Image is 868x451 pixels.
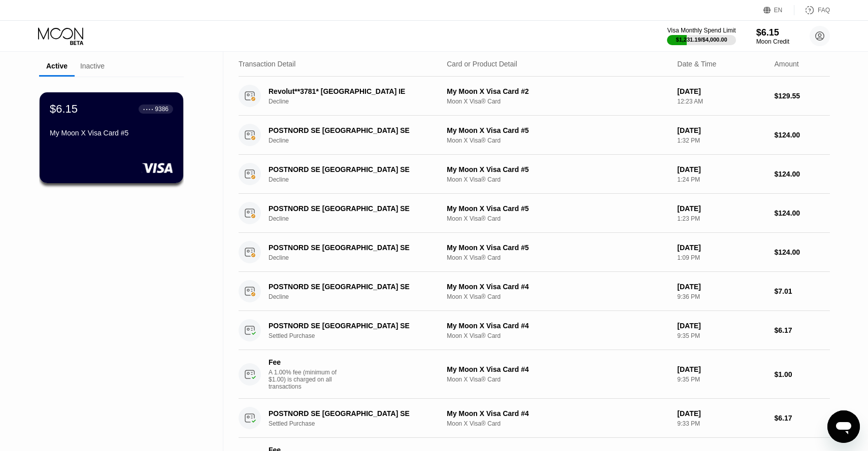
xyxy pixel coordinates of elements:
div: Inactive [80,62,105,70]
div: Decline [269,137,449,144]
div: $1,231.19 / $4,000.00 [676,37,727,43]
div: $6.17 [775,414,830,422]
div: My Moon X Visa Card #5 [447,204,669,213]
div: My Moon X Visa Card #5 [447,165,669,174]
div: My Moon X Visa Card #5 [447,244,669,252]
div: Moon X Visa® Card [447,254,669,261]
div: FAQ [818,7,830,14]
div: FeeA 1.00% fee (minimum of $1.00) is charged on all transactionsMy Moon X Visa Card #4Moon X Visa... [239,350,830,399]
div: Decline [269,98,449,105]
div: POSTNORD SE [GEOGRAPHIC_DATA] SEDeclineMy Moon X Visa Card #5Moon X Visa® Card[DATE]1:09 PM$124.00 [239,233,830,272]
div: Decline [269,176,449,183]
div: $124.00 [775,131,830,139]
div: My Moon X Visa Card #5 [50,129,173,137]
div: $124.00 [775,170,830,178]
div: [DATE] [677,283,766,291]
div: My Moon X Visa Card #4 [447,409,669,418]
div: [DATE] [677,165,766,174]
div: [DATE] [677,87,766,95]
div: Settled Purchase [269,420,449,427]
div: $1.00 [775,370,830,378]
div: Fee [269,358,340,366]
div: 9:33 PM [677,420,766,427]
div: ● ● ● ● [143,108,153,111]
div: $6.15Moon Credit [756,27,789,45]
div: Date & Time [677,60,716,68]
div: My Moon X Visa Card #4 [447,322,669,330]
div: EN [774,7,783,14]
div: Transaction Detail [239,60,295,68]
div: [DATE] [677,322,766,330]
div: Visa Monthly Spend Limit [667,27,736,34]
div: 1:24 PM [677,176,766,183]
div: POSTNORD SE [GEOGRAPHIC_DATA] SE [269,204,436,213]
div: POSTNORD SE [GEOGRAPHIC_DATA] SE [269,165,436,174]
div: POSTNORD SE [GEOGRAPHIC_DATA] SESettled PurchaseMy Moon X Visa Card #4Moon X Visa® Card[DATE]9:35... [239,311,830,350]
div: POSTNORD SE [GEOGRAPHIC_DATA] SEDeclineMy Moon X Visa Card #4Moon X Visa® Card[DATE]9:36 PM$7.01 [239,272,830,311]
div: EN [763,5,794,15]
div: 9:35 PM [677,376,766,383]
div: Settled Purchase [269,332,449,339]
div: [DATE] [677,204,766,213]
div: POSTNORD SE [GEOGRAPHIC_DATA] SE [269,322,436,330]
div: POSTNORD SE [GEOGRAPHIC_DATA] SEDeclineMy Moon X Visa Card #5Moon X Visa® Card[DATE]1:32 PM$124.00 [239,116,830,155]
div: [DATE] [677,126,766,134]
div: Decline [269,215,449,222]
div: Active [46,62,68,70]
div: My Moon X Visa Card #4 [447,283,669,291]
div: POSTNORD SE [GEOGRAPHIC_DATA] SESettled PurchaseMy Moon X Visa Card #4Moon X Visa® Card[DATE]9:33... [239,399,830,438]
div: 12:23 AM [677,98,766,105]
div: Decline [269,254,449,261]
div: 1:32 PM [677,137,766,144]
div: Card or Product Detail [447,60,517,68]
div: My Moon X Visa Card #4 [447,365,669,373]
div: Revolut**3781* [GEOGRAPHIC_DATA] IE [269,87,436,95]
div: Moon Credit [756,38,789,45]
div: $124.00 [775,248,830,256]
div: Revolut**3781* [GEOGRAPHIC_DATA] IEDeclineMy Moon X Visa Card #2Moon X Visa® Card[DATE]12:23 AM$1... [239,77,830,116]
div: $6.17 [775,326,830,334]
div: Moon X Visa® Card [447,176,669,183]
div: $124.00 [775,209,830,217]
div: POSTNORD SE [GEOGRAPHIC_DATA] SE [269,409,436,418]
div: 1:09 PM [677,254,766,261]
div: Decline [269,293,449,300]
iframe: Knapp för att öppna meddelandefönstret [827,410,860,443]
div: Moon X Visa® Card [447,293,669,300]
div: Moon X Visa® Card [447,98,669,105]
div: Visa Monthly Spend Limit$1,231.19/$4,000.00 [667,27,736,45]
div: $7.01 [775,287,830,295]
div: My Moon X Visa Card #5 [447,126,669,134]
div: POSTNORD SE [GEOGRAPHIC_DATA] SEDeclineMy Moon X Visa Card #5Moon X Visa® Card[DATE]1:24 PM$124.00 [239,155,830,194]
div: $6.15 [50,102,78,116]
div: POSTNORD SE [GEOGRAPHIC_DATA] SE [269,126,436,134]
div: [DATE] [677,409,766,418]
div: Moon X Visa® Card [447,215,669,222]
div: $6.15● ● ● ●9386My Moon X Visa Card #5 [40,92,183,183]
div: A 1.00% fee (minimum of $1.00) is charged on all transactions [269,369,345,390]
div: 9386 [155,106,169,113]
div: 9:36 PM [677,293,766,300]
div: $6.15 [756,27,789,38]
div: POSTNORD SE [GEOGRAPHIC_DATA] SE [269,244,436,252]
div: My Moon X Visa Card #2 [447,87,669,95]
div: [DATE] [677,365,766,373]
div: 1:23 PM [677,215,766,222]
div: Amount [775,60,799,68]
div: Moon X Visa® Card [447,376,669,383]
div: Moon X Visa® Card [447,332,669,339]
div: Moon X Visa® Card [447,137,669,144]
div: POSTNORD SE [GEOGRAPHIC_DATA] SEDeclineMy Moon X Visa Card #5Moon X Visa® Card[DATE]1:23 PM$124.00 [239,194,830,233]
div: POSTNORD SE [GEOGRAPHIC_DATA] SE [269,283,436,291]
div: [DATE] [677,244,766,252]
div: Moon X Visa® Card [447,420,669,427]
div: 9:35 PM [677,332,766,339]
div: $129.55 [775,92,830,100]
div: FAQ [794,5,830,15]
